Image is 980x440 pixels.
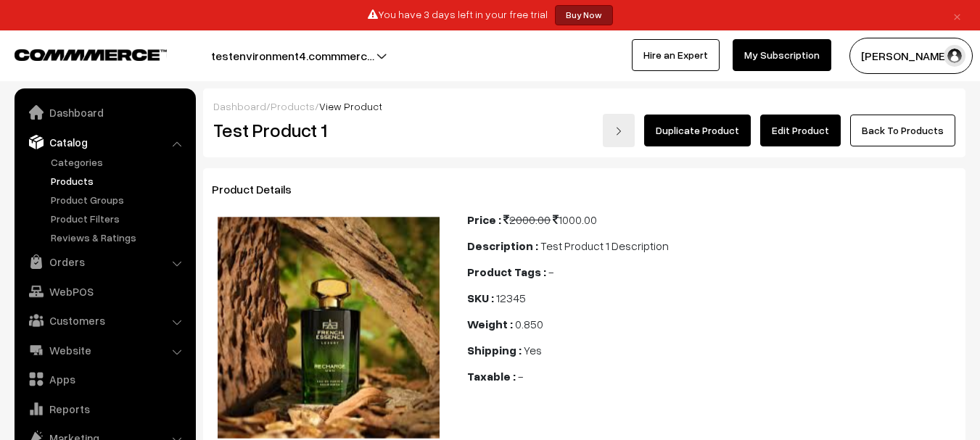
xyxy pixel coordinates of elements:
[467,212,501,227] b: Price :
[503,212,551,227] span: 2000.00
[47,192,191,207] a: Product Groups
[18,307,191,333] a: Customers
[5,5,975,25] div: You have 3 days left in your free trial
[944,45,965,67] img: user
[212,182,309,196] span: Product Details
[218,217,440,439] img: 17549372542120perfume.jpeg
[467,238,538,253] b: Description :
[15,45,141,62] a: COMMMERCE
[213,100,266,112] a: Dashboard
[467,369,516,383] b: Taxable :
[632,39,720,71] a: Hire an Expert
[467,343,522,357] b: Shipping :
[540,238,669,253] span: Test Product 1 Description
[548,265,553,279] span: -
[160,38,425,74] button: testenvironment4.commmerc…
[947,7,967,24] a: ×
[515,317,543,331] span: 0.850
[849,38,973,74] button: [PERSON_NAME]
[18,129,191,155] a: Catalog
[467,291,494,305] b: SKU :
[467,317,513,331] b: Weight :
[555,5,613,25] a: Buy Now
[524,343,542,357] span: Yes
[760,115,841,146] a: Edit Product
[213,119,446,141] h2: Test Product 1
[733,39,831,71] a: My Subscription
[18,249,191,275] a: Orders
[47,173,191,188] a: Products
[18,337,191,363] a: Website
[644,115,751,146] a: Duplicate Product
[467,211,957,228] div: 1000.00
[18,99,191,125] a: Dashboard
[47,154,191,170] a: Categories
[467,265,546,279] b: Product Tags :
[496,291,526,305] span: 12345
[271,100,315,112] a: Products
[18,278,191,304] a: WebPOS
[518,369,523,383] span: -
[15,49,167,60] img: COMMMERCE
[18,366,191,392] a: Apps
[614,127,623,136] img: right-arrow.png
[47,211,191,226] a: Product Filters
[213,99,955,114] div: / /
[47,230,191,245] a: Reviews & Ratings
[18,396,191,422] a: Reports
[850,115,955,146] a: Back To Products
[319,100,382,112] span: View Product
